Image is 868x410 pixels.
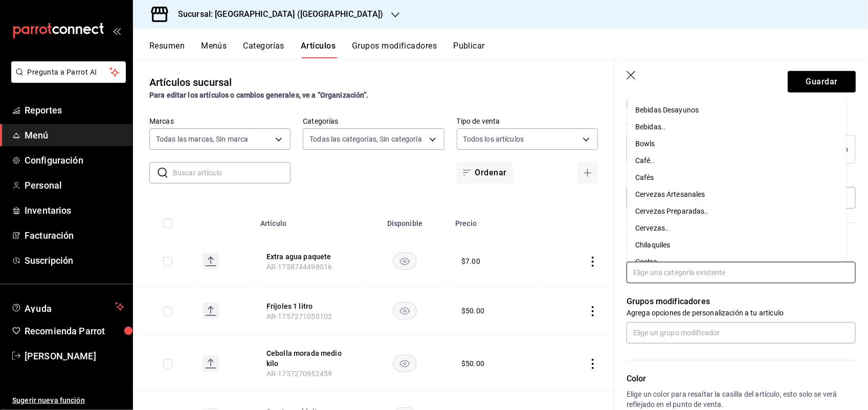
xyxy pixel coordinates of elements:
[156,134,249,144] span: Todas las marcas, Sin marca
[461,306,484,316] div: $ 50.00
[393,355,417,372] button: availability-product
[266,348,348,369] button: edit-product-location
[11,61,126,83] button: Pregunta a Parrot AI
[201,41,227,58] button: Menús
[266,252,348,262] button: edit-product-location
[627,186,847,203] li: Cervezas Artesanales
[627,152,847,169] li: Café..
[301,41,336,58] button: Artículos
[627,169,847,186] li: Cafés
[266,301,348,311] button: edit-product-location
[393,253,417,270] button: availability-product
[627,102,847,119] li: Bebidas Desayunos
[266,312,332,321] span: AR-1757271050102
[25,128,124,142] span: Menú
[25,324,124,338] span: Recomienda Parrot
[627,237,847,254] li: Chilaquiles
[627,120,856,131] div: Tipo de venta
[588,306,598,316] button: actions
[627,389,856,409] p: Elige un color para resaltar la casilla del artículo, esto solo se verá reflejado en el punto de ...
[352,41,437,58] button: Grupos modificadores
[457,118,598,125] label: Tipo de venta
[588,359,598,369] button: actions
[113,27,121,35] button: open_drawer_menu
[12,395,124,406] span: Sugerir nueva función
[627,187,856,209] input: $0.00
[25,349,124,363] span: [PERSON_NAME]
[25,203,124,217] span: Inventarios
[627,177,856,184] label: Precio
[627,262,856,283] input: Elige una categoría existente
[149,41,185,58] button: Resumen
[453,41,485,58] button: Publicar
[627,203,847,220] li: Cervezas Preparadas..
[788,71,856,93] button: Guardar
[266,263,332,271] span: AR-1758744498016
[627,247,856,258] p: Elige una categoría existente
[457,162,513,184] button: Ordenar
[25,178,124,192] span: Personal
[25,153,124,167] span: Configuración
[393,302,417,320] button: availability-product
[173,163,291,183] input: Buscar artículo
[28,67,110,78] span: Pregunta a Parrot AI
[627,220,847,237] li: Cervezas..
[627,235,856,247] p: Categorías
[149,75,232,90] div: Artículos sucursal
[25,254,124,267] span: Suscripción
[627,119,847,135] li: Bebidas..
[243,41,285,58] button: Categorías
[449,204,543,237] th: Precio
[7,74,126,85] a: Pregunta a Parrot AI
[627,308,856,318] p: Agrega opciones de personalización a tu artículo
[361,204,449,237] th: Disponible
[627,135,847,152] li: Bowls
[463,134,524,144] span: Todos los artículos
[461,256,480,266] div: $ 7.00
[627,254,847,270] li: Costra..
[627,373,856,385] p: Color
[25,229,124,242] span: Facturación
[25,301,111,313] span: Ayuda
[170,8,383,20] h3: Sucursal: [GEOGRAPHIC_DATA] ([GEOGRAPHIC_DATA])
[627,322,856,344] input: Elige un grupo modificador
[627,295,856,308] p: Grupos modificadores
[461,358,484,369] div: $ 50.00
[627,135,692,164] button: Precio fijo
[149,41,868,58] div: navigation tabs
[588,257,598,267] button: actions
[254,204,361,237] th: Artículo
[303,118,444,125] label: Categorías
[266,370,332,378] span: AR-1757270952459
[309,134,422,144] span: Todas las categorías, Sin categoría
[149,118,291,125] label: Marcas
[25,103,124,117] span: Reportes
[149,91,369,99] strong: Para editar los artículos o cambios generales, ve a “Organización”.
